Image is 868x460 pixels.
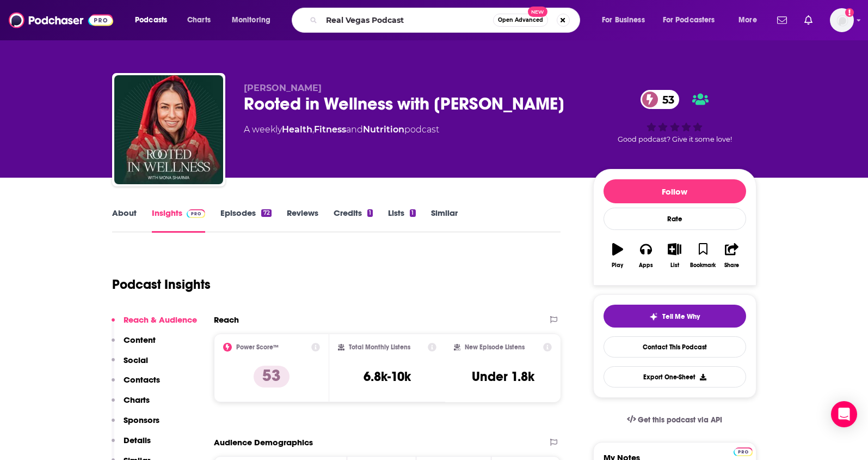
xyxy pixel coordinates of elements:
a: Credits1 [334,208,373,233]
div: 72 [261,209,271,217]
button: open menu [731,11,771,29]
div: 1 [410,209,415,217]
p: Reach & Audience [124,314,197,325]
span: Open Advanced [498,17,543,23]
svg: Add a profile image [845,8,854,17]
div: Rate [604,208,746,230]
span: More [738,13,757,28]
button: open menu [594,11,658,29]
button: open menu [127,11,181,29]
h3: Under 1.8k [472,368,534,385]
a: Charts [180,11,217,29]
span: Tell Me Why [662,312,700,321]
span: Get this podcast via API [638,415,722,425]
button: Content [112,335,156,355]
span: [PERSON_NAME] [244,83,322,93]
p: Contacts [124,374,160,385]
div: Play [612,262,623,269]
button: Details [112,435,151,455]
span: Monitoring [232,13,270,28]
span: New [528,7,547,17]
img: Podchaser Pro [734,447,753,456]
span: For Podcasters [663,13,715,28]
a: Reviews [287,208,318,233]
a: Show notifications dropdown [773,11,791,29]
button: Export One-Sheet [604,366,746,388]
span: Logged in as kochristina [830,8,854,32]
img: Podchaser Pro [187,209,206,218]
p: Content [124,335,156,345]
a: Nutrition [363,124,404,135]
div: List [670,262,679,269]
a: Show notifications dropdown [800,11,817,29]
button: Contacts [112,374,160,395]
button: Follow [604,179,746,203]
span: Podcasts [135,13,167,28]
div: Open Intercom Messenger [831,401,857,427]
p: Charts [124,395,150,405]
button: Open AdvancedNew [493,14,548,27]
img: Rooted in Wellness with Mona Sharma [114,75,223,184]
input: Search podcasts, credits, & more... [322,11,493,29]
a: Health [282,124,312,135]
div: 1 [367,209,373,217]
button: Apps [632,236,660,275]
a: Episodes72 [220,208,271,233]
div: 53Good podcast? Give it some love! [593,83,756,150]
button: Reach & Audience [112,314,197,335]
button: List [660,236,688,275]
button: tell me why sparkleTell Me Why [604,305,746,328]
div: Bookmark [690,262,716,269]
div: Share [724,262,739,269]
a: Similar [431,208,458,233]
span: Charts [187,13,211,28]
a: InsightsPodchaser Pro [152,208,206,233]
span: , [312,124,314,135]
h2: Reach [214,314,239,325]
span: and [346,124,363,135]
div: Apps [639,262,653,269]
img: User Profile [830,8,854,32]
button: Bookmark [689,236,717,275]
span: For Business [602,13,645,28]
p: Sponsors [124,415,159,425]
a: Pro website [734,446,753,456]
div: A weekly podcast [244,123,439,136]
span: 53 [651,90,680,109]
img: Podchaser - Follow, Share and Rate Podcasts [9,10,113,31]
h1: Podcast Insights [112,276,211,293]
a: Fitness [314,124,346,135]
button: Social [112,355,148,375]
button: Play [604,236,632,275]
span: Good podcast? Give it some love! [618,135,732,143]
button: Sponsors [112,415,159,435]
h2: Power Score™ [236,343,279,351]
h2: Audience Demographics [214,437,313,447]
a: 53 [641,90,680,109]
p: Social [124,355,148,365]
h3: 6.8k-10k [364,368,411,385]
button: open menu [224,11,285,29]
button: Charts [112,395,150,415]
p: 53 [254,366,290,388]
a: Get this podcast via API [618,407,731,433]
p: Details [124,435,151,445]
h2: Total Monthly Listens [349,343,410,351]
a: Contact This Podcast [604,336,746,358]
button: Show profile menu [830,8,854,32]
button: open menu [656,11,731,29]
a: About [112,208,137,233]
h2: New Episode Listens [465,343,525,351]
img: tell me why sparkle [649,312,658,321]
div: Search podcasts, credits, & more... [302,8,590,33]
button: Share [717,236,746,275]
a: Lists1 [388,208,415,233]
